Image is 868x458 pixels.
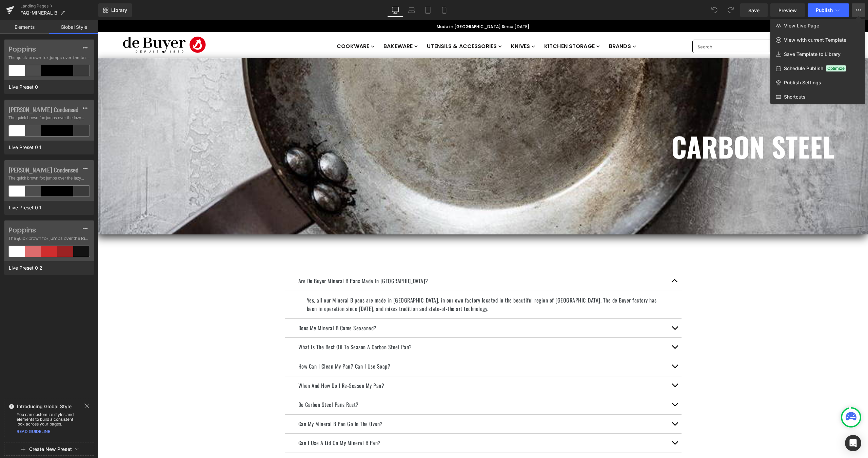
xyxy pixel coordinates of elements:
div: Open Intercom Messenger [845,435,861,451]
a: New Library [98,3,132,17]
a: READ GUIDELINE [17,429,50,434]
span: Shortcuts [784,94,806,100]
span: Live Preset 0 1 [7,143,43,152]
span: Publish Settings [784,80,821,86]
button: Create New Preset [29,442,72,456]
p: When and how do I re-season my pan? [200,361,570,370]
p: Are de Buyer Mineral B pans made in [GEOGRAPHIC_DATA]? [200,256,570,265]
span: Save [748,7,759,14]
a: knives [413,23,437,29]
input: Search [594,19,712,33]
button: Redo [724,3,737,17]
span: Live Preset 0 2 [7,264,44,272]
a: Preview [770,3,805,17]
span: The quick brown fox jumps over the lazy... [8,175,90,181]
button: Search [704,24,708,28]
span: Introducing Global Style [17,404,72,409]
a: brands [511,23,538,29]
label: [PERSON_NAME] Condensed [8,105,90,113]
label: Poppins [8,226,90,234]
span: Made in [GEOGRAPHIC_DATA] Since [DATE] [339,3,432,9]
p: How can I clean my pan? Can I use soap? [200,342,570,351]
span: Publish [816,7,833,13]
a: bakeware [285,23,320,29]
button: View Live PageView with current TemplateSave Template to LibrarySchedule PublishOptimizePublish S... [852,3,865,17]
p: What is the best oil to season a carbon steel pan? [200,322,570,331]
a: About [728,3,742,9]
a: utensils & accessories [329,23,404,29]
span: The quick brown fox jumps over the lazy... [8,115,90,121]
a: cookware [239,23,276,29]
a: Tablet [420,3,436,17]
p: Does my Mineral B come seasoned? [200,304,570,312]
a: Learn [747,3,758,9]
span: Optimize [826,65,846,71]
span: Library [111,7,127,13]
label: [PERSON_NAME] Condensed [8,166,90,174]
span: FAQ-MINERAL B [20,10,57,16]
label: Poppins [8,45,90,53]
p: Yes, all our Mineral B pans are made in [GEOGRAPHIC_DATA], in our own factory located in the beau... [209,276,561,293]
span: Schedule Publish [784,65,823,71]
a: Mobile [436,3,452,17]
a: Support [706,3,723,9]
span: The quick brown fox jumps over the lazy... [8,235,90,242]
p: Do carbon steel pans rust? [200,380,570,389]
span: View Live Page [784,23,819,29]
a: Desktop [387,3,403,17]
span: The quick brown fox jumps over the lazy... [8,55,90,61]
a: kitchen storage [446,23,502,29]
a: Global Style [49,20,98,34]
button: Publish [808,3,849,17]
div: You can customize styles and elements to build a consistent look across your pages. [4,412,94,426]
span: Save Template to Library [784,51,841,57]
span: View with current Template [784,37,846,43]
span: Live Preset 0 [7,83,40,91]
p: Can my Mineral B pan go in the oven? [200,399,570,408]
p: Can I use a lid on my Mineral B pan? [200,418,570,427]
a: Laptop [403,3,420,17]
span: Preview [778,7,797,14]
button: Undo [708,3,721,17]
span: Live Preset 0 1 [7,203,43,212]
a: Landing Pages [20,3,98,9]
